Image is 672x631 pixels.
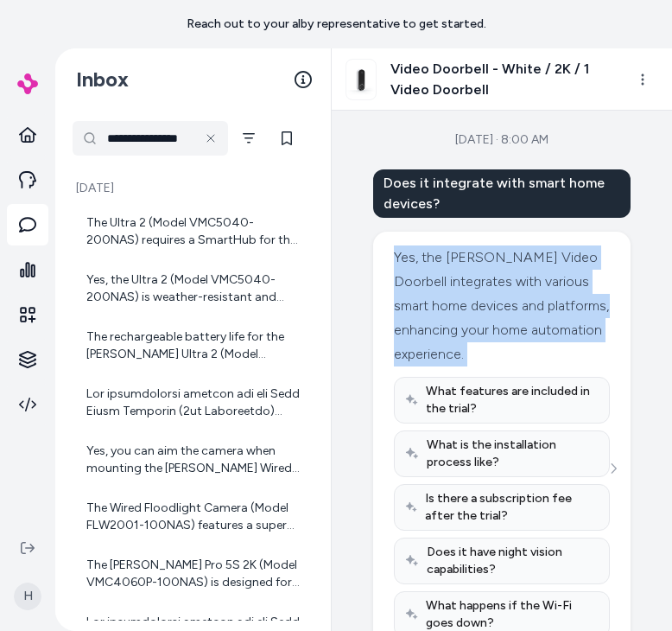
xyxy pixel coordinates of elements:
[73,489,314,545] a: The Wired Floodlight Camera (Model FLW2001-100NAS) features a super bright floodlight with adjust...
[73,375,314,430] a: Lor ipsumdolorsi ametcon adi eli Sedd Eiusm Temporin (2ut Laboreetdo) magnaali eni admi veniam: q...
[426,383,599,417] span: What features are included in the trial?
[86,271,303,306] div: Yes, the Ultra 2 (Model VMC5040-200NAS) is weather-resistant and designed for both indoor and out...
[346,60,376,99] img: doorbell-1-cam-w.png
[76,67,129,92] h2: Inbox
[86,328,303,363] div: The rechargeable battery life for the [PERSON_NAME] Ultra 2 (Model VMC5040-200NAS) is typically f...
[427,437,599,471] span: What is the installation process like?
[427,544,599,578] span: Does it have night vision capabilities?
[86,443,303,477] div: Yes, you can aim the camera when mounting the [PERSON_NAME] Wired Floodlight Camera. The floodlig...
[73,546,314,602] a: The [PERSON_NAME] Pro 5S 2K (Model VMC4060P-100NAS) is designed for both indoor and outdoor use a...
[373,169,631,218] div: Does it integrate with smart home devices?
[86,557,303,591] div: The [PERSON_NAME] Pro 5S 2K (Model VMC4060P-100NAS) is designed for both indoor and outdoor use a...
[73,204,314,259] a: The Ultra 2 (Model VMC5040-200NAS) requires a SmartHub for the Add-on Camera variant to work. The...
[73,261,314,316] a: Yes, the Ultra 2 (Model VMC5040-200NAS) is weather-resistant and designed for both indoor and out...
[603,458,624,479] button: See more
[231,121,266,156] button: Filter
[17,73,38,94] img: alby Logo
[390,59,612,100] h3: Video Doorbell - White / 2K / 1 Video Doorbell
[73,318,314,373] a: The rechargeable battery life for the [PERSON_NAME] Ultra 2 (Model VMC5040-200NAS) is typically f...
[455,131,548,149] div: [DATE] · 8:00 AM
[394,245,610,366] div: Yes, the [PERSON_NAME] Video Doorbell integrates with various smart home devices and platforms, e...
[86,386,303,420] div: Lor ipsumdolorsi ametcon adi eli Sedd Eiusm Temporin (2ut Laboreetdo) magnaali eni admi veniam: q...
[187,16,486,33] p: Reach out to your alby representative to get started.
[14,583,41,610] span: H
[86,500,303,534] div: The Wired Floodlight Camera (Model FLW2001-100NAS) features a super bright floodlight with adjust...
[10,569,45,624] button: H
[86,214,303,249] div: The Ultra 2 (Model VMC5040-200NAS) requires a SmartHub for the Add-on Camera variant to work. The...
[425,490,599,525] span: Is there a subscription fee after the trial?
[73,180,314,197] p: [DATE]
[73,432,314,488] a: Yes, you can aim the camera when mounting the [PERSON_NAME] Wired Floodlight Camera. The floodlig...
